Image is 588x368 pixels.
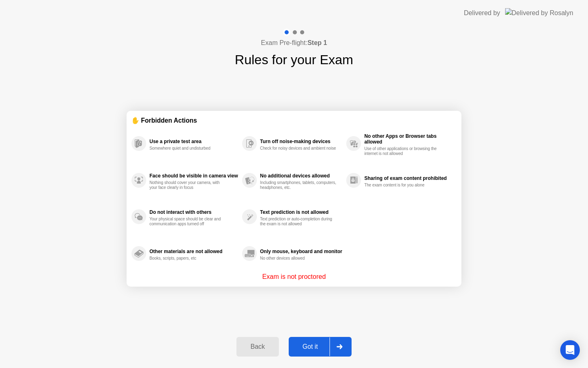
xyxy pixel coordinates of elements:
[364,175,452,181] div: Sharing of exam content prohibited
[149,209,238,215] div: Do not interact with others
[307,39,327,46] b: Step 1
[149,256,227,261] div: Books, scripts, papers, etc
[149,217,227,227] div: Your physical space should be clear and communication apps turned off
[149,180,227,190] div: Nothing should cover your camera, with your face clearly in focus
[560,340,580,360] div: Open Intercom Messenger
[260,139,342,144] div: Turn off noise-making devices
[464,8,500,18] div: Delivered by
[364,133,452,145] div: No other Apps or Browser tabs allowed
[505,8,573,18] img: Delivered by Rosalyn
[149,173,238,179] div: Face should be visible in camera view
[149,146,227,151] div: Somewhere quiet and undisturbed
[289,337,352,357] button: Got it
[260,173,342,179] div: No additional devices allowed
[260,209,342,215] div: Text prediction is not allowed
[236,337,278,357] button: Back
[260,256,337,261] div: No other devices allowed
[149,249,238,254] div: Other materials are not allowed
[261,38,327,48] h4: Exam Pre-flight:
[239,343,276,350] div: Back
[291,343,330,350] div: Got it
[262,272,326,282] p: Exam is not proctored
[149,139,238,144] div: Use a private test area
[364,146,441,156] div: Use of other applications or browsing the internet is not allowed
[131,116,457,125] div: ✋ Forbidden Actions
[260,146,337,151] div: Check for noisy devices and ambient noise
[364,183,441,188] div: The exam content is for you alone
[235,50,353,70] h1: Rules for your Exam
[260,180,337,190] div: Including smartphones, tablets, computers, headphones, etc.
[260,249,342,254] div: Only mouse, keyboard and monitor
[260,217,337,227] div: Text prediction or auto-completion during the exam is not allowed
